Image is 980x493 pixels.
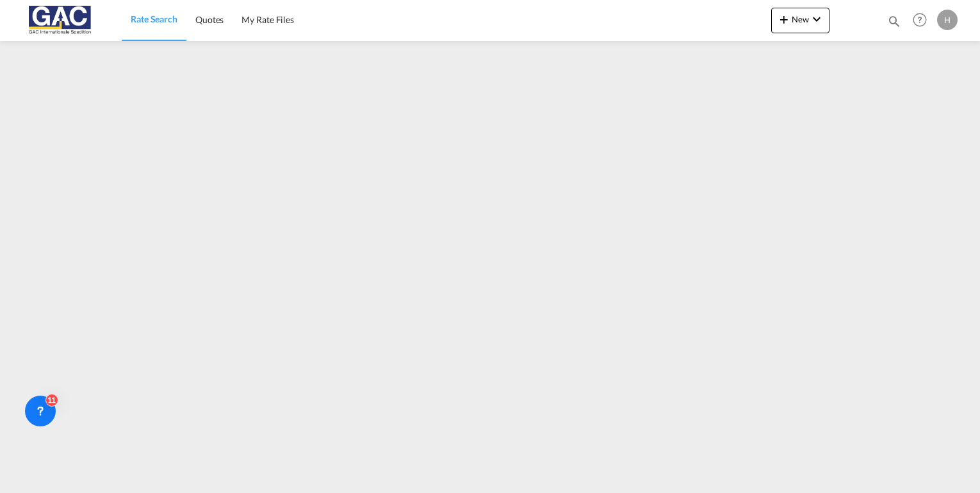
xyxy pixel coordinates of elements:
button: icon-plus 400-fgNewicon-chevron-down [771,8,829,33]
img: 9f305d00dc7b11eeb4548362177db9c3.png [19,6,106,35]
span: New [776,14,824,24]
md-icon: icon-chevron-down [809,12,824,27]
div: H [937,10,958,30]
span: Help [909,9,931,31]
md-icon: icon-plus 400-fg [776,12,792,27]
md-icon: icon-magnify [887,14,901,28]
span: Quotes [195,14,224,25]
div: icon-magnify [887,14,901,33]
span: My Rate Files [241,14,294,25]
div: Help [909,9,937,32]
span: Rate Search [131,13,177,24]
